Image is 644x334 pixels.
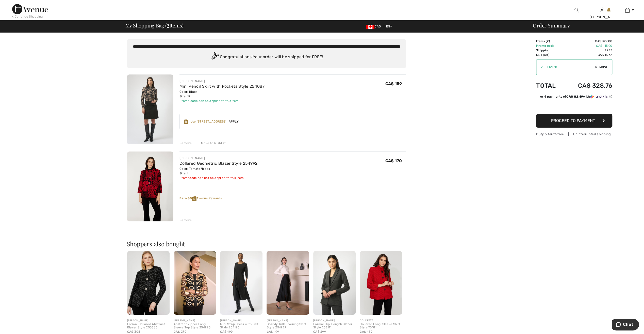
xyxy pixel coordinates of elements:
[564,39,612,43] td: CA$ 329.00
[385,81,402,86] span: CA$ 159
[366,25,383,28] span: CAD
[127,151,173,221] img: Collared Geometric Blazer Style 254992
[174,319,216,323] div: [PERSON_NAME]
[127,323,170,330] div: Formal Collared Abstract Blazer Style 253385
[133,52,400,62] div: Congratulations! Your order will be shipped for FREE!
[220,251,262,315] img: Midi Wrap Dress with Belt Style 254126
[127,241,406,247] h2: Shoppers also bought
[127,251,170,315] img: Formal Collared Abstract Blazer Style 253385
[574,7,579,13] img: search the website
[615,7,640,13] a: 2
[220,323,262,330] div: Midi Wrap Dress with Belt Style 254126
[179,176,257,180] div: Promocode can not be applied to this item
[612,319,639,331] iframe: Opens a widget where you can chat to one of our agents
[179,196,406,201] div: Avenue Rewards
[167,22,169,28] span: 2
[127,319,170,323] div: [PERSON_NAME]
[564,53,612,57] td: CA$ 15.66
[590,94,608,99] img: Sezzle
[536,94,612,101] div: or 4 payments ofCA$ 82.19withSezzle Click to learn more about Sezzle
[536,132,612,136] div: Duty & tariff-free | Uninterrupted shipping
[313,319,356,323] div: [PERSON_NAME]
[220,319,262,323] div: [PERSON_NAME]
[313,251,356,315] img: Formal Hip-Length Blazer Style 253111
[179,161,257,166] a: Collared Geometric Blazer Style 254992
[566,95,583,98] span: CA$ 82.19
[536,114,612,128] button: Proceed to Payment
[220,330,233,333] span: CA$ 199
[313,330,326,333] span: CA$ 299
[197,141,226,145] div: Move to Wishlist
[179,166,257,176] div: Color: Tomato/black Size: L
[210,52,220,62] img: Congratulation2.svg
[179,89,265,99] div: Color: Black Size: 12
[536,48,564,53] td: Shipping
[527,23,641,28] div: Order Summary
[190,119,226,124] div: Use [STREET_ADDRESS]
[174,330,186,333] span: CA$ 279
[192,196,196,201] img: Reward-Logo.svg
[226,119,241,124] span: Apply
[12,14,43,19] div: < Continue Shopping
[360,330,372,333] span: CA$ 189
[543,59,595,75] input: Promo code
[360,251,402,315] img: Collared Long-Sleeve Shirt Style 75181
[600,8,604,12] a: Sign In
[632,8,634,12] span: 2
[547,39,549,43] span: 2
[625,7,630,13] img: My Bag
[127,330,140,333] span: CA$ 305
[267,323,309,330] div: Sparkly Tulle Evening Skirt Style 254927
[179,99,265,103] div: Promo code can be applied to this item
[366,25,374,29] img: Canadian Dollar
[184,119,188,124] img: Reward-Logo.svg
[536,101,612,112] iframe: PayPal-paypal
[564,43,612,48] td: CA$ -15.90
[179,218,192,222] div: Remove
[179,141,192,145] div: Remove
[267,330,279,333] span: CA$ 199
[360,323,402,330] div: Collared Long-Sleeve Shirt Style 75181
[536,53,564,57] td: GST (5%)
[540,94,612,99] div: or 4 payments of with
[179,156,257,160] div: [PERSON_NAME]
[179,196,196,200] strong: Earn 35
[536,77,564,94] td: Total
[600,7,604,13] img: My Info
[360,319,402,323] div: DOLCEZZA
[12,4,48,14] img: 1ère Avenue
[174,323,216,330] div: Abstract Zipper Long-Sleeve Top Style 254923
[595,65,608,69] span: Remove
[536,39,564,43] td: Items ( )
[267,251,309,315] img: Sparkly Tulle Evening Skirt Style 254927
[174,251,216,315] img: Abstract Zipper Long-Sleeve Top Style 254923
[564,48,612,53] td: Free
[564,77,612,94] td: CA$ 328.76
[385,158,402,163] span: CA$ 170
[589,14,614,20] div: [PERSON_NAME]
[386,25,392,28] span: EN
[551,118,595,123] span: Proceed to Payment
[536,65,543,69] div: ✔
[127,74,173,144] img: Mini Pencil Skirt with Pockets Style 254087
[536,43,564,48] td: Promo code
[179,79,265,83] div: [PERSON_NAME]
[267,319,309,323] div: [PERSON_NAME]
[125,23,184,28] span: My Shopping Bag ( Items)
[179,84,265,89] a: Mini Pencil Skirt with Pockets Style 254087
[313,323,356,330] div: Formal Hip-Length Blazer Style 253111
